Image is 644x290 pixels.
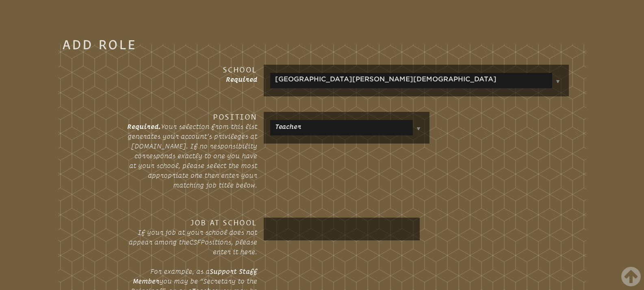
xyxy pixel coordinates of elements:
strong: Support Staff Member [133,268,257,285]
h3: Position [127,112,257,122]
span: Required. [127,123,161,130]
h3: Job at School [127,218,257,227]
h3: School [127,65,257,74]
legend: Add Role [62,39,137,49]
p: Your selection from this list generates your account’s privileges at [DOMAIN_NAME]. If no respons... [127,122,257,190]
a: Teacher [272,120,301,133]
a: [GEOGRAPHIC_DATA][PERSON_NAME][DEMOGRAPHIC_DATA] [272,73,497,86]
span: Required [226,76,257,83]
span: CSF [189,238,201,246]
